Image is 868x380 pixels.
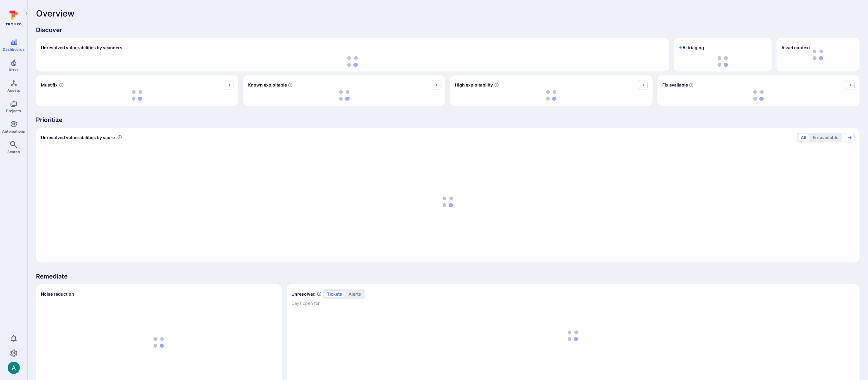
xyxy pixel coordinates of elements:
[8,362,20,374] img: ACg8ocLSa5mPYBaXNx3eFu_EmspyJX0laNWN7cXOFirfQ7srZveEpg=s96-c
[6,109,21,113] span: Projects
[36,272,859,281] span: Remediate
[494,83,499,87] svg: EPSS score ≥ 0.7
[41,45,122,51] h2: Unresolved vulnerabilities by scanners
[243,75,446,106] div: Known exploitable
[2,129,25,134] span: Automations
[455,82,493,88] span: High exploitability
[41,135,115,141] span: Unresolved vulnerabilities by score
[41,146,855,257] div: loading spinner
[718,56,728,67] img: Loading...
[291,300,855,306] span: Days open for
[810,134,841,141] button: Fix available
[8,362,20,374] div: Arjan Dehar
[59,83,64,87] svg: Risk score >=40 , missed SLA
[117,134,122,141] div: Number of vulnerabilities in status 'Open' 'Triaged' and 'In process' grouped by score
[347,56,358,67] img: Loading...
[24,11,29,16] i: Expand navigation menu
[41,291,74,297] span: Noise reduction
[41,90,233,101] div: loading spinner
[23,10,30,17] button: Expand navigation menu
[36,75,238,106] div: Must fix
[455,90,648,101] div: loading spinner
[679,56,767,67] div: loading spinner
[248,82,287,88] span: Known exploitable
[36,9,74,18] span: Overview
[317,291,322,297] span: Number of unresolved items by priority and days open
[41,56,664,67] div: loading spinner
[662,90,855,101] div: loading spinner
[248,90,441,101] div: loading spinner
[9,68,19,72] span: Risks
[689,83,694,87] svg: Vulnerabilities with fix available
[443,197,453,207] img: Loading...
[288,83,293,87] svg: Confirmed exploitable by KEV
[132,90,142,101] img: Loading...
[657,75,860,106] div: Fix available
[3,47,25,52] span: Dashboards
[324,290,345,298] button: tickets
[339,90,349,101] img: Loading...
[753,90,764,101] img: Loading...
[781,45,810,51] span: Asset context
[7,149,20,154] span: Search
[36,116,859,124] span: Prioritize
[346,290,364,298] button: alerts
[7,88,20,93] span: Assets
[154,337,164,348] img: Loading...
[291,291,316,297] h2: Unresolved
[798,134,809,141] button: All
[41,82,58,88] span: Must fix
[36,26,859,34] span: Discover
[662,82,688,88] span: Fix available
[450,75,653,106] div: High exploitability
[679,45,704,51] h2: AI triaging
[546,90,556,101] img: Loading...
